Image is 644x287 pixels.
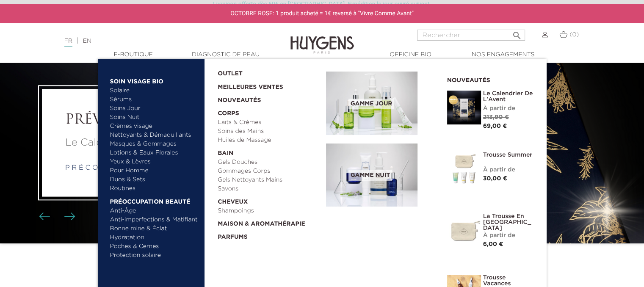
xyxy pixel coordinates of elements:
img: routine_jour_banner.jpg [326,72,417,135]
a: Pour Homme [110,166,199,175]
img: Huygens [290,22,354,55]
a: Nettoyants & Démaquillants [110,131,199,140]
a: La Trousse en [GEOGRAPHIC_DATA] [483,213,534,231]
a: Huiles de Massage [218,136,320,145]
img: Le Calendrier de L'Avent [447,91,481,124]
a: Crèmes visage [110,122,199,131]
a: Gels Nettoyants Mains [218,176,320,185]
h2: Nouveautés [447,74,534,84]
a: Soins Jour [110,104,199,113]
a: Sérums [110,95,199,104]
a: Savons [218,185,320,193]
span: 69,00 € [483,123,507,129]
a: Shampoings [218,207,320,215]
span: Gamme jour [348,99,394,109]
input: Rechercher [417,30,525,41]
a: Soin Visage Bio [110,73,199,86]
a: OUTLET [218,65,312,78]
a: Gommages Corps [218,167,320,176]
a: Le Calendrier de L'Avent [483,91,534,102]
img: Trousse Summer [447,152,481,186]
a: Gels Douches [218,158,320,167]
a: Trousse Summer [483,152,534,158]
div: | [60,36,262,46]
a: Lotions & Eaux Florales [110,149,199,157]
a: Poches & Cernes [110,242,199,251]
a: Masques & Gommages [110,140,199,149]
span: 6,00 € [483,241,503,247]
a: PRÉVENTE [65,113,244,129]
a: E-Boutique [91,50,176,59]
a: Corps [218,105,320,118]
a: Gamme jour [326,72,434,135]
a: Maison & Aromathérapie [218,215,320,229]
span: 30,00 € [483,176,507,182]
span: 213,90 € [483,114,509,120]
a: Anti-imperfections & Matifiant [110,215,199,224]
a: Soins des Mains [218,127,320,136]
a: Solaire [110,86,199,95]
a: Soins Nuit [110,113,191,122]
a: Laits & Crèmes [218,118,320,127]
a: Meilleures Ventes [218,78,312,92]
a: Gamme nuit [326,143,434,207]
a: Routines [110,184,199,193]
a: Diagnostic de peau [183,50,268,59]
img: routine_nuit_banner.jpg [326,143,417,207]
div: Boutons du carrousel [42,210,70,223]
i:  [511,28,522,38]
a: Trousse Vacances [483,275,534,287]
a: Le Calendrier de L'Avent 2025 [65,135,244,150]
div: À partir de [483,166,534,174]
a: Officine Bio [368,50,453,59]
a: Nos engagements [461,50,545,59]
span: (0) [569,32,579,38]
a: Yeux & Lèvres [110,157,199,166]
a: Protection solaire [110,251,199,260]
a: Anti-Âge [110,207,199,215]
a: Parfums [218,229,320,242]
a: Préoccupation beauté [110,193,199,207]
img: La Trousse en Coton [447,213,481,247]
a: Cheveux [218,193,320,207]
a: Hydratation [110,233,199,242]
button:  [509,27,524,39]
div: À partir de [483,104,534,113]
a: EN [83,38,91,44]
a: Duos & Sets [110,175,199,184]
a: Bain [218,145,320,158]
a: Nouveautés [218,92,320,105]
div: À partir de [483,231,534,240]
span: Gamme nuit [348,170,392,181]
a: Bonne mine & Éclat [110,224,199,233]
a: FR [64,38,72,47]
a: p r é c o m m a n d e r [65,165,149,171]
